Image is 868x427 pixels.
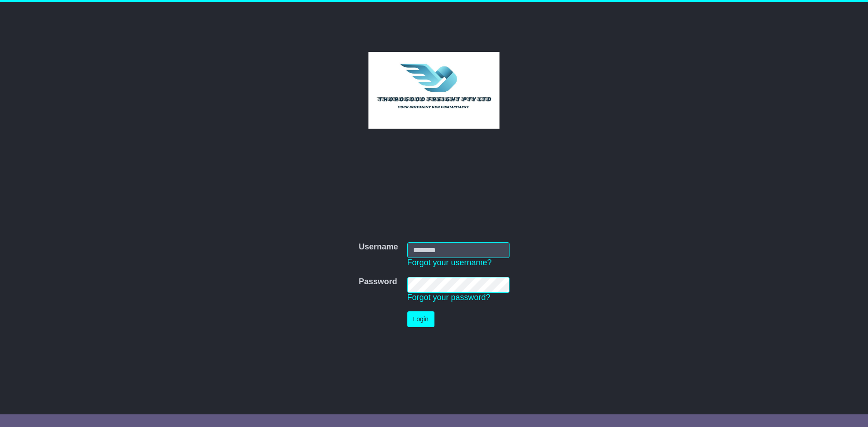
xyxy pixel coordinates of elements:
[407,258,492,267] a: Forgot your username?
[368,52,500,129] img: Thorogood Freight Pty Ltd
[407,293,491,302] a: Forgot your password?
[359,242,398,252] label: Username
[359,277,397,287] label: Password
[407,311,434,327] button: Login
